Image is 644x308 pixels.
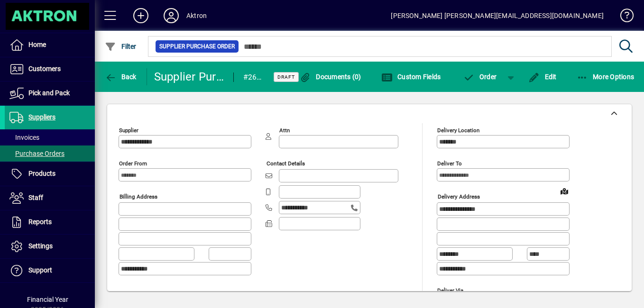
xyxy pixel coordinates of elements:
span: Invoices [9,134,39,141]
span: More Options [577,73,635,81]
span: Supplier Purchase Order [159,42,235,51]
a: Settings [5,235,95,258]
button: Documents (0) [297,68,364,85]
span: Custom Fields [381,73,441,81]
span: Suppliers [28,113,55,121]
a: Home [5,33,95,57]
button: More Options [574,68,637,85]
app-page-header-button: Back [95,68,147,85]
mat-label: Deliver To [437,160,462,167]
a: Reports [5,210,95,234]
span: Draft [277,74,295,80]
a: Products [5,162,95,186]
button: Filter [102,38,139,55]
button: Add [126,7,156,24]
a: View on map [557,183,572,199]
button: Back [102,68,139,85]
a: Support [5,259,95,282]
span: Customers [28,65,61,72]
mat-label: Delivery Location [437,127,479,134]
span: Filter [105,43,137,50]
div: Supplier Purchase Order [154,69,224,84]
a: Pick and Pack [5,82,95,105]
button: Profile [156,7,186,24]
span: Staff [28,194,43,201]
span: Purchase Orders [9,150,64,157]
span: Financial Year [27,296,68,303]
span: Documents (0) [300,73,361,81]
button: Edit [526,68,559,85]
a: Customers [5,57,95,81]
span: Edit [528,73,557,81]
span: Order [463,73,497,81]
button: Custom Fields [379,68,443,85]
a: Staff [5,186,95,210]
mat-label: Order from [119,160,147,167]
mat-label: Attn [279,127,290,134]
div: [PERSON_NAME] [PERSON_NAME][EMAIL_ADDRESS][DOMAIN_NAME] [391,8,604,23]
span: Pick and Pack [28,89,70,97]
span: Settings [28,242,53,250]
a: Knowledge Base [613,2,632,33]
div: Aktron [186,8,207,23]
span: Reports [28,218,52,226]
div: #2648 [243,70,262,85]
a: Purchase Orders [5,145,95,162]
span: Back [105,73,137,81]
a: Invoices [5,129,95,145]
button: Order [458,68,501,85]
span: Products [28,170,55,177]
mat-label: Deliver via [437,287,463,293]
mat-label: Supplier [119,127,138,134]
span: Support [28,266,52,274]
span: Home [28,41,46,48]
